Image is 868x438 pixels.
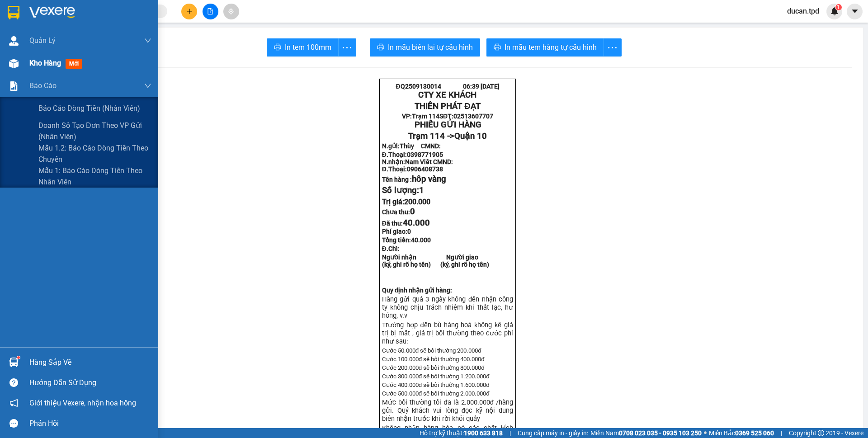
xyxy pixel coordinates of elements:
[382,185,424,195] span: Số lượng:
[9,399,18,407] span: notification
[400,142,441,150] span: Thùy CMND:
[405,158,453,165] span: Nam Viêt CMND:
[9,81,19,91] img: solution-icon
[203,4,218,19] button: file-add
[228,8,234,14] span: aim
[382,373,490,380] span: Cước 300.000đ sẽ bồi thường 1.200.000đ
[382,295,513,320] span: Hàng gửi quá 3 ngày không đến nhận công ty không chịu trách nhiệm khi thất lạc, hư hỏn...
[463,83,479,90] span: 06:39
[780,5,826,17] span: ducan.tpd
[144,82,151,89] span: down
[403,218,430,228] span: 40.000
[382,390,490,397] span: Cước 500.000đ sẽ bồi thường 2.000.000đ
[818,430,824,436] span: copyright
[338,38,356,57] button: more
[207,8,213,14] span: file-add
[29,35,56,46] span: Quản Lý
[518,428,588,438] span: Cung cấp máy in - giấy in:
[407,151,443,158] span: 0398771905
[604,42,621,53] span: more
[709,428,774,438] span: Miền Bắc
[382,261,489,268] strong: (ký, ghi rõ họ tên) (ký, ghi rõ họ tên)
[339,42,356,53] span: more
[29,397,136,409] span: Giới thiệu Vexere, nhận hoa hồng
[415,120,481,130] span: PHIẾU GỬI HÀNG
[382,381,490,388] span: Cước 400.000đ sẽ bồi thường 1.600.000đ
[505,42,597,53] span: In mẫu tem hàng tự cấu hình
[604,38,622,57] button: more
[377,43,384,52] span: printer
[481,83,500,90] span: [DATE]
[847,4,863,19] button: caret-down
[407,228,411,235] span: 0
[382,176,446,183] strong: Tên hàng :
[9,419,18,428] span: message
[404,198,430,206] span: 200.000
[382,245,400,252] span: Đ.Chỉ:
[509,428,511,438] span: |
[382,158,453,165] strong: N.nhận:
[420,428,503,438] span: Hỗ trợ kỹ thuật:
[382,398,513,423] span: Mức bồi thường tối đa là 2.000.000đ /hàng gửi. Quý khách vui lòng đọc kỹ nội dung biên nhận trước...
[274,43,281,52] span: printer
[370,38,480,57] button: printerIn mẫu biên lai tự cấu hình
[411,236,431,244] span: 40.000
[285,42,331,53] span: In tem 100mm
[486,38,604,57] button: printerIn mẫu tem hàng tự cấu hình
[454,131,487,141] span: Quận 10
[29,376,151,390] div: Hướng dẫn sử dụng
[396,83,441,90] span: ĐQ2509130014
[267,38,339,57] button: printerIn tem 100mm
[186,8,193,14] span: plus
[382,236,431,244] span: Tổng tiền:
[418,90,476,100] strong: CTY XE KHÁCH
[410,207,415,217] span: 0
[412,174,446,184] span: hôp vàng
[9,358,19,367] img: warehouse-icon
[382,254,478,261] strong: Người nhận Người giao
[781,428,782,438] span: |
[9,378,18,387] span: question-circle
[9,36,19,46] img: warehouse-icon
[419,185,424,195] span: 1
[704,431,707,435] span: ⚪️
[9,59,19,68] img: warehouse-icon
[382,208,415,216] strong: Chưa thu:
[494,43,501,52] span: printer
[590,428,702,438] span: Miền Nam
[144,37,151,44] span: down
[464,429,503,437] strong: 1900 633 818
[38,120,151,142] span: Doanh số tạo đơn theo VP gửi (nhân viên)
[382,356,485,363] span: Cước 100.000đ sẽ bồi thường 400.000đ
[382,347,481,354] span: Cước 50.000đ sẽ bồi thường 200.000đ
[382,220,430,227] strong: Đã thu:
[407,165,443,173] span: 0906408738
[735,429,774,437] strong: 0369 525 060
[29,356,151,369] div: Hàng sắp về
[38,103,140,114] span: Báo cáo dòng tiền (nhân viên)
[835,4,842,10] sup: 1
[8,6,19,19] img: logo-vxr
[29,417,151,430] div: Phản hồi
[17,356,20,359] sup: 1
[837,4,840,10] span: 1
[619,429,702,437] strong: 0708 023 035 - 0935 103 250
[382,321,513,345] span: Trường hợp đền bù hàng hoá không kê giá trị bị mất , giá trị bồi thường theo cước phí như sau:
[851,7,859,15] span: caret-down
[29,59,61,67] span: Kho hàng
[66,59,82,69] span: mới
[388,42,473,53] span: In mẫu biên lai tự cấu hình
[382,142,441,150] strong: N.gửi:
[382,228,411,235] strong: Phí giao:
[181,4,197,19] button: plus
[830,7,839,15] img: icon-new-feature
[402,113,493,120] strong: VP: SĐT:
[382,198,430,206] span: Trị giá:
[415,101,480,111] strong: THIÊN PHÁT ĐẠT
[382,165,443,173] strong: Đ.Thoại:
[382,287,453,294] strong: Quy định nhận gửi hàng:
[29,80,57,91] span: Báo cáo
[382,364,485,371] span: Cước 200.000đ sẽ bồi thường 800.000đ
[38,142,151,165] span: Mẫu 1.2: Báo cáo dòng tiền theo chuyến
[382,151,443,158] strong: Đ.Thoại:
